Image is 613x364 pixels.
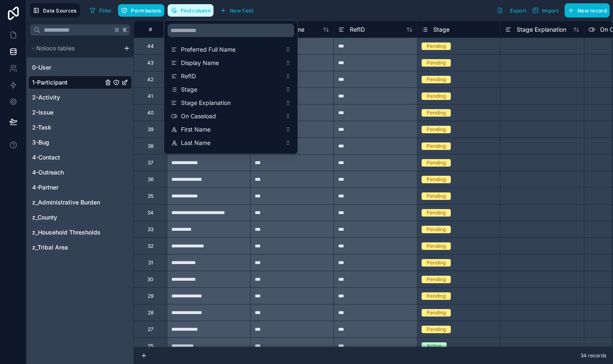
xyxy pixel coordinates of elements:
span: Preferred Name [181,152,282,160]
a: New record [561,3,610,17]
div: 4-Partner [28,181,132,194]
span: Stage [433,25,450,34]
span: z_County [32,213,57,222]
a: 4-Contact [32,153,103,162]
a: 0-User [32,63,103,72]
a: 4-Outreach [32,168,103,177]
div: z_Tribal Area [28,241,132,254]
span: RefID [181,72,282,80]
span: z_Household Thresholds [32,228,100,237]
div: 4-Outreach [28,166,132,179]
button: New field [217,4,256,17]
div: Pending [427,92,446,100]
a: z_Household Thresholds [32,228,103,237]
div: Pending [427,42,446,50]
div: z_Household Thresholds [28,226,132,239]
div: 44 [147,43,154,50]
div: 37 [148,160,153,166]
div: Pending [427,176,446,183]
a: 4-Partner [32,183,103,192]
div: 28 [148,309,153,316]
span: Data Sources [43,7,77,14]
div: Pending [427,59,446,67]
span: New field [230,7,254,14]
span: 4-Partner [32,183,58,192]
a: Permissions [118,4,167,17]
span: Last Name [181,139,282,147]
span: 3-Bug [32,138,49,147]
div: 0-User [28,61,132,74]
span: Stage Explanation [181,99,282,107]
span: 0-User [32,63,51,72]
a: 2-Issue [32,108,103,117]
a: z_County [32,213,103,222]
span: Preferred Full Name [181,45,282,54]
div: 33 [148,226,153,233]
span: Stage Explanation [517,25,566,34]
span: 2-Task [32,123,51,132]
button: Export [494,3,529,17]
span: 2-Activity [32,93,60,102]
div: Pending [427,242,446,250]
div: # [140,26,161,32]
div: Pending [427,109,446,117]
a: 2-Activity [32,93,103,102]
span: 2-Issue [32,108,53,117]
span: z_Administrative Burden [32,198,100,207]
span: On Caseload [181,112,282,120]
div: 40 [147,110,154,116]
span: Stage [181,85,282,94]
div: 42 [147,76,153,83]
span: 4-Contact [32,153,60,162]
a: 3-Bug [32,138,103,147]
div: 35 [148,193,153,199]
div: Active [427,342,442,350]
div: Pending [427,76,446,83]
span: Find column [181,7,211,14]
div: 27 [148,326,153,333]
div: 4-Contact [28,151,132,164]
button: Permissions [118,4,164,17]
div: Pending [427,259,446,267]
div: 41 [148,93,153,100]
div: 25 [148,343,153,349]
span: Permissions [131,7,161,14]
a: z_Administrative Burden [32,198,103,207]
div: Pending [427,292,446,300]
div: 30 [147,276,153,283]
div: 2-Activity [28,91,132,104]
div: 1-Participant [28,76,132,89]
div: Pending [427,276,446,283]
span: Export [510,7,526,14]
a: z_Tribal Area [32,243,103,252]
button: Data Sources [30,3,80,17]
span: RefID [350,25,365,34]
div: 29 [148,293,153,299]
div: 31 [148,259,153,266]
div: Pending [427,326,446,333]
span: K [122,27,128,33]
button: Import [529,3,561,17]
div: 36 [148,176,153,183]
span: Noloco tables [36,44,75,52]
div: Pending [427,226,446,233]
div: Pending [427,192,446,200]
span: New record [578,7,607,14]
div: Pending [427,209,446,217]
button: Noloco tables [28,42,120,54]
div: 3-Bug [28,136,132,149]
button: Filter [86,4,115,17]
div: Pending [427,159,446,167]
span: 4-Outreach [32,168,64,177]
span: 34 records [580,352,606,359]
div: Pending [427,126,446,133]
div: 32 [148,243,153,249]
div: Pending [427,142,446,150]
div: z_County [28,211,132,224]
span: Import [542,7,558,14]
div: 43 [147,60,153,66]
span: Filter [99,7,112,14]
div: 2-Task [28,121,132,134]
span: 1-Participant [32,78,68,87]
div: 34 [147,209,153,216]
